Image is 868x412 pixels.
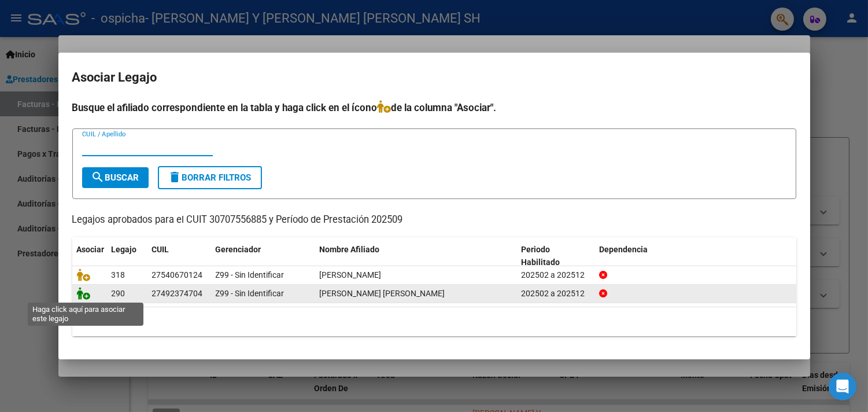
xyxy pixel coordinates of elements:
h2: Asociar Legajo [72,67,796,89]
div: 202502 a 202512 [521,287,590,300]
datatable-header-cell: Gerenciador [211,237,315,275]
mat-icon: delete [168,170,182,184]
button: Buscar [82,167,149,188]
h4: Busque el afiliado correspondiente en la tabla y haga click en el ícono de la columna "Asociar". [72,100,796,115]
span: 318 [112,270,125,279]
span: Legajo [112,245,137,254]
div: 27540670124 [152,268,203,282]
div: 27492374704 [152,287,203,300]
datatable-header-cell: Asociar [72,237,107,275]
span: CUIL [152,245,169,254]
datatable-header-cell: Periodo Habilitado [516,237,594,275]
datatable-header-cell: Legajo [107,237,147,275]
span: Periodo Habilitado [521,245,560,267]
div: 2 registros [72,307,796,336]
div: 202502 a 202512 [521,268,590,282]
span: 290 [112,289,125,298]
span: Z99 - Sin Identificar [216,289,285,298]
datatable-header-cell: Dependencia [594,237,796,275]
datatable-header-cell: Nombre Afiliado [315,237,517,275]
span: Dependencia [599,245,648,254]
mat-icon: search [91,170,105,184]
span: Borrar Filtros [168,172,252,183]
p: Legajos aprobados para el CUIT 30707556885 y Período de Prestación 202509 [72,213,796,227]
span: MALDONADO KEREN YANINA [320,289,445,298]
span: Gerenciador [216,245,261,254]
span: Nombre Afiliado [320,245,380,254]
datatable-header-cell: CUIL [147,237,211,275]
span: Buscar [91,172,139,183]
button: Borrar Filtros [158,166,262,189]
span: GONZALEZ RUIZ MAIA ELUNEY [320,270,382,279]
div: Open Intercom Messenger [829,373,856,400]
span: Z99 - Sin Identificar [216,270,285,279]
span: Asociar [77,245,105,254]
